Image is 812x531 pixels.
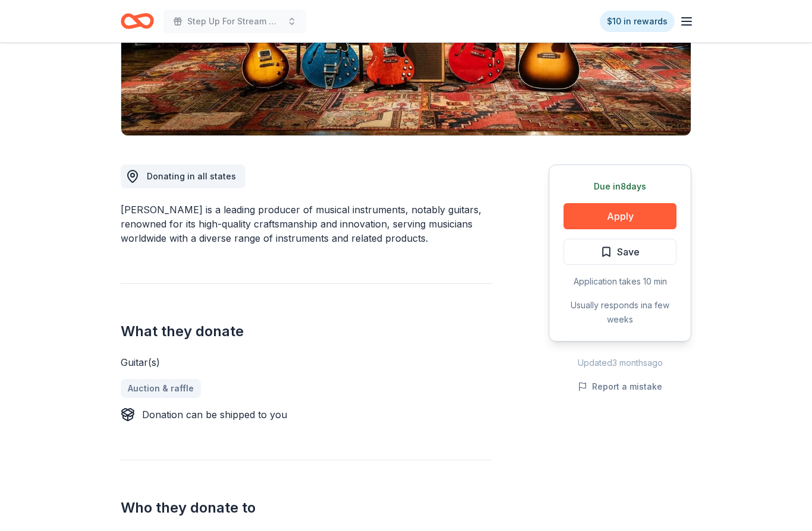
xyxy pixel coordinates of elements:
a: $10 in rewards [600,11,675,32]
div: Due in 8 days [564,180,676,194]
button: Report a mistake [578,380,662,394]
span: Donating in all states [147,172,236,182]
div: Updated 3 months ago [549,356,691,371]
button: Save [564,239,676,265]
button: Step Up For Stream Gift Basket Raffle [163,10,306,33]
span: Step Up For Stream Gift Basket Raffle [187,14,282,29]
a: Home [121,7,154,35]
button: Apply [564,204,676,230]
a: Auction & raffle [121,380,201,399]
div: Donation can be shipped to you [142,408,287,422]
div: Guitar(s) [121,356,492,370]
span: Save [617,245,640,260]
div: Application takes 10 min [564,275,676,289]
h2: What they donate [121,323,492,342]
div: [PERSON_NAME] is a leading producer of musical instruments, notably guitars, renowned for its hig... [121,203,492,246]
div: Usually responds in a few weeks [564,299,676,327]
h2: Who they donate to [121,499,492,518]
